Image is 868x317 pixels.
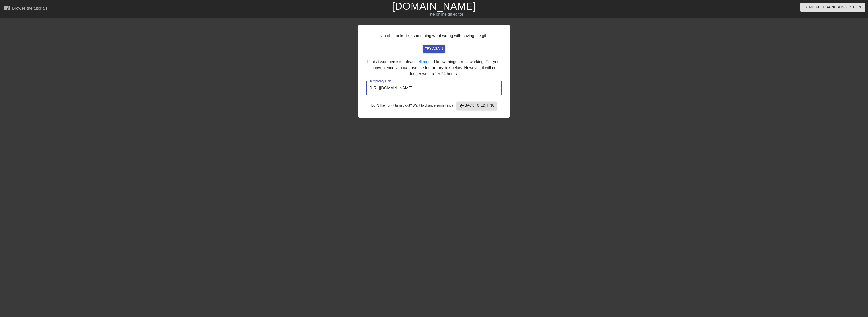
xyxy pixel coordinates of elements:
button: try again [423,45,445,53]
div: The online gif editor [292,11,599,17]
div: Don't like how it turned out? Want to change something? [366,102,502,110]
input: bare [366,81,502,95]
span: Send Feedback/Suggestion [804,4,861,10]
span: try again [425,46,443,52]
button: Back to Editing [457,102,497,110]
a: Browse the tutorials! [4,5,49,13]
span: arrow_back [459,103,465,109]
a: tell me [417,60,428,64]
div: Browse the tutorials! [12,6,49,10]
button: Send Feedback/Suggestion [800,3,865,12]
a: [DOMAIN_NAME] [392,1,476,12]
div: Uh oh. Looks like something went wrong with saving the gif. If this issue persists, please so I k... [358,25,510,118]
span: Back to Editing [459,103,495,109]
span: menu_book [4,5,10,11]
